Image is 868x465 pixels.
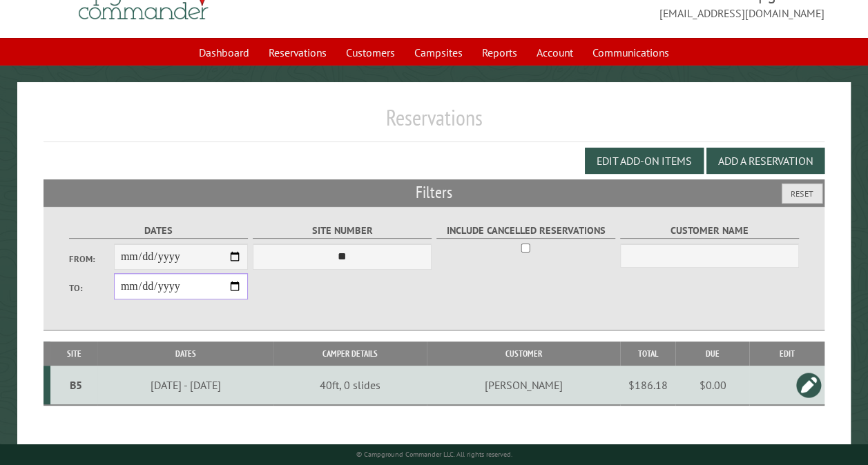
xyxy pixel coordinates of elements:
a: Campsites [406,39,471,66]
a: Communications [584,39,677,66]
label: Customer Name [620,223,799,239]
button: Edit Add-on Items [585,148,704,174]
th: Due [675,342,749,366]
th: Total [620,342,675,366]
button: Add a Reservation [706,148,824,174]
td: [PERSON_NAME] [427,366,621,405]
td: $0.00 [675,366,749,405]
label: Site Number [253,223,432,239]
td: $186.18 [620,366,675,405]
th: Site [50,342,98,366]
h1: Reservations [44,104,824,142]
label: Dates [69,223,248,239]
label: Include Cancelled Reservations [436,223,615,239]
a: Account [528,39,581,66]
a: Reports [474,39,525,66]
small: © Campground Commander LLC. All rights reserved. [356,450,512,459]
th: Edit [749,342,824,366]
div: [DATE] - [DATE] [100,378,271,392]
h2: Filters [44,179,824,206]
label: From: [69,253,114,266]
div: B5 [56,378,95,392]
label: To: [69,281,114,295]
th: Camper Details [273,342,427,366]
th: Dates [97,342,273,366]
a: Customers [338,39,403,66]
th: Customer [427,342,621,366]
a: Reservations [260,39,335,66]
button: Reset [782,184,822,204]
td: 40ft, 0 slides [273,366,427,405]
a: Dashboard [191,39,258,66]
